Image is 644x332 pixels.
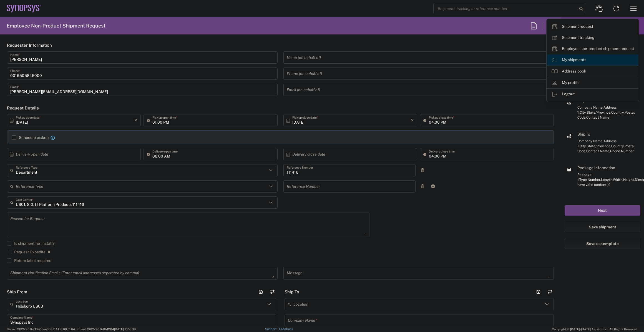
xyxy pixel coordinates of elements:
[577,139,603,143] span: Company Name,
[419,183,426,190] a: Remove Reference
[579,178,588,182] span: Type,
[114,328,136,331] span: [DATE] 10:16:38
[547,54,638,66] a: My shipments
[611,144,625,148] span: Country,
[7,105,39,111] h2: Request Details
[547,43,638,54] a: Employee non-product shipment request
[7,241,54,246] label: Is shipment for Install?
[7,250,46,254] label: Request Expedite
[586,115,609,119] span: Contact Name
[279,327,293,331] a: Feedback
[265,327,279,331] a: Support
[577,173,592,182] span: Package 1:
[577,166,615,170] span: Package Information
[7,328,75,331] span: Server: 2025.20.0-710e05ee653
[577,105,603,109] span: Company Name,
[7,23,105,29] h2: Employee Non-Product Shipment Request
[565,205,640,216] button: Next
[7,258,51,263] label: Return label required
[134,116,137,125] i: ×
[7,43,52,48] h2: Requester Information
[588,178,601,182] span: Number,
[52,328,75,331] span: [DATE] 09:51:04
[611,110,625,114] span: Country,
[547,77,638,88] a: My profile
[587,110,611,114] span: State/Province,
[610,149,634,153] span: Phone Number
[580,110,587,114] span: City,
[580,144,587,148] span: City,
[565,239,640,249] button: Save as template
[547,21,638,32] a: Shipment request
[77,328,136,331] span: Client: 2025.20.0-8b113f4
[577,132,590,136] span: Ship To
[613,178,623,182] span: Width,
[552,327,637,332] span: Copyright © [DATE]-[DATE] Agistix Inc., All Rights Reserved
[547,32,638,43] a: Shipment tracking
[7,289,27,295] h2: Ship From
[586,149,610,153] span: Contact Name,
[411,116,414,125] i: ×
[434,3,577,14] input: Shipment, tracking or reference number
[429,183,437,190] a: Add Reference
[12,135,49,140] label: Schedule pickup
[547,66,638,77] a: Address book
[547,89,638,100] a: Logout
[565,222,640,232] button: Save shipment
[623,178,635,182] span: Height,
[601,178,613,182] span: Length,
[285,289,299,295] h2: Ship To
[587,144,611,148] span: State/Province,
[419,166,426,174] a: Remove Reference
